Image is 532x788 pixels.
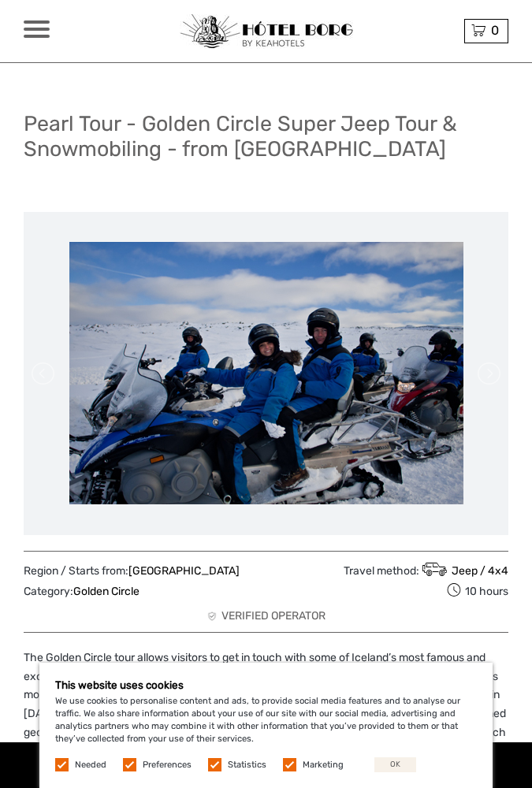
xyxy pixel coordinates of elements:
[24,111,508,162] h1: Pearl Tour - Golden Circle Super Jeep Tour & Snowmobiling - from [GEOGRAPHIC_DATA]
[69,242,463,504] img: beb7156f110246c398c407fde2ae5fce_main_slider.jpg
[489,23,501,38] span: 0
[73,585,140,598] a: Golden Circle
[181,24,200,43] button: Open LiveChat chat widget
[39,663,493,788] div: We use cookies to personalise content and ads, to provide social media features and to analyse ou...
[221,608,326,624] span: Verified Operator
[22,28,178,40] p: We're away right now. Please check back later!
[206,611,218,622] img: verified_operator_grey_128.png
[447,580,508,600] span: 10 hours
[24,584,140,600] span: Category:
[75,759,106,771] label: Needed
[143,759,192,771] label: Preferences
[55,678,477,691] h5: This website uses cookies
[419,564,508,578] a: Jeep / 4x4
[128,564,240,578] a: [GEOGRAPHIC_DATA]
[374,757,416,772] button: OK
[228,759,266,771] label: Statistics
[180,14,353,49] img: 97-048fac7b-21eb-4351-ac26-83e096b89eb3_logo_small.jpg
[24,563,240,579] span: Region / Starts from:
[303,759,344,771] label: Marketing
[344,559,508,580] span: Travel method:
